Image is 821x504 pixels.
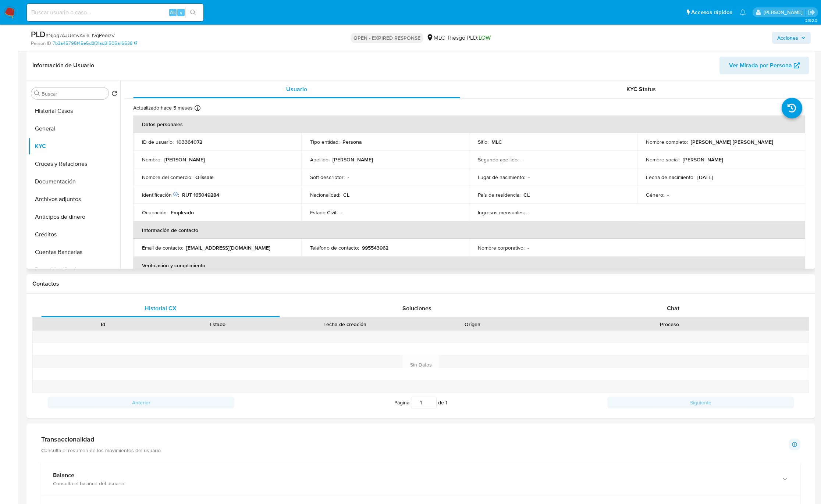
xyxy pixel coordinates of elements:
[402,304,431,312] span: Soluciones
[177,139,202,145] p: 103364072
[28,243,120,261] button: Cuentas Bancarias
[27,8,203,17] input: Buscar usuario o caso...
[478,174,525,180] p: Lugar de nacimiento :
[426,34,445,42] div: MLC
[170,9,176,16] span: Alt
[48,397,234,408] button: Anterior
[491,139,502,145] p: MLC
[691,8,732,16] span: Accesos rápidos
[142,174,192,180] p: Nombre del comercio :
[535,321,804,328] div: Proceso
[133,104,193,111] p: Actualizado hace 5 meses
[478,192,520,198] p: País de residencia :
[142,244,183,251] p: Email de contacto :
[195,174,214,180] p: Qliksale
[478,209,525,216] p: Ingresos mensuales :
[28,173,120,190] button: Documentación
[111,90,117,99] button: Volver al orden por defecto
[646,156,680,163] p: Nombre social :
[133,257,805,274] th: Verificación y cumplimiento
[310,174,345,180] p: Soft descriptor :
[53,40,137,47] a: 7b3a45795f45e5d3f31ad31505a16538
[646,139,688,145] p: Nombre completo :
[527,244,529,251] p: -
[286,85,307,93] span: Usuario
[34,90,40,96] button: Buscar
[333,156,373,163] p: [PERSON_NAME]
[808,8,815,16] a: Salir
[164,156,205,163] p: [PERSON_NAME]
[32,62,94,69] h1: Información de Usuario
[310,192,340,198] p: Nacionalidad :
[51,321,155,328] div: Id
[31,28,46,40] b: PLD
[626,85,656,93] span: KYC Status
[343,192,349,198] p: CL
[528,209,529,216] p: -
[28,190,120,208] button: Archivos adjuntos
[448,34,491,42] span: Riesgo PLD:
[478,244,525,251] p: Nombre corporativo :
[340,209,342,216] p: -
[28,208,120,226] button: Anticipos de dinero
[772,32,811,44] button: Acciones
[394,397,447,408] span: Página de
[28,261,120,279] button: Datos Modificados
[478,139,488,145] p: Sitio :
[145,304,177,312] span: Historial CX
[142,139,174,145] p: ID de usuario :
[133,221,805,239] th: Información de contacto
[805,17,817,23] span: 3.160.0
[683,156,723,163] p: [PERSON_NAME]
[667,192,669,198] p: -
[646,174,694,180] p: Fecha de nacimiento :
[133,115,805,133] th: Datos personales
[607,397,794,408] button: Siguiente
[777,32,798,44] span: Acciones
[719,57,809,74] button: Ver Mirada por Persona
[351,33,423,43] p: OPEN - EXPIRED RESPONSE
[729,57,792,74] span: Ver Mirada por Persona
[280,321,410,328] div: Fecha de creación
[142,209,168,216] p: Ocupación :
[646,192,664,198] p: Género :
[310,139,340,145] p: Tipo entidad :
[697,174,713,180] p: [DATE]
[522,156,523,163] p: -
[523,192,530,198] p: CL
[348,174,349,180] p: -
[667,304,679,312] span: Chat
[310,209,337,216] p: Estado Civil :
[764,9,805,16] p: nicolas.luzardo@mercadolibre.com
[185,7,200,18] button: search-icon
[479,33,491,42] span: LOW
[28,155,120,173] button: Cruces y Relaciones
[32,280,809,287] h1: Contactos
[691,139,773,145] p: [PERSON_NAME] [PERSON_NAME]
[740,9,746,15] a: Notificaciones
[142,192,179,198] p: Identificación :
[31,40,51,47] b: Person ID
[362,244,388,251] p: 995543962
[180,9,182,16] span: s
[310,156,330,163] p: Apellido :
[171,209,194,216] p: Empleado
[528,174,530,180] p: -
[28,102,120,120] button: Historial Casos
[28,120,120,137] button: General
[142,156,161,163] p: Nombre :
[46,32,115,39] span: # Njog7AJUetwAvieHVqPeorzV
[186,244,270,251] p: [EMAIL_ADDRESS][DOMAIN_NAME]
[182,192,219,198] p: RUT 165049284
[310,244,359,251] p: Teléfono de contacto :
[420,321,525,328] div: Origen
[342,139,362,145] p: Persona
[165,321,269,328] div: Estado
[445,399,447,406] span: 1
[42,90,106,97] input: Buscar
[478,156,519,163] p: Segundo apellido :
[28,137,120,155] button: KYC
[28,226,120,243] button: Créditos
